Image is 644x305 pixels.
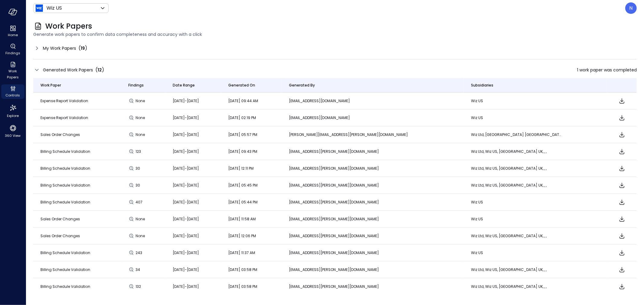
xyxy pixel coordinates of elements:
[1,84,24,99] div: Controls
[43,45,76,52] span: My Work Papers
[289,216,457,222] p: [EMAIL_ADDRESS][PERSON_NAME][DOMAIN_NAME]
[228,267,257,272] span: [DATE] 03:58 PM
[471,284,562,290] p: Wiz Ltd, Wiz US, [GEOGRAPHIC_DATA] UK, , ,
[471,98,562,104] p: Wiz US
[173,82,195,88] span: Date Range
[289,115,457,121] p: [EMAIL_ADDRESS][DOMAIN_NAME]
[289,284,457,290] p: [EMAIL_ADDRESS][PERSON_NAME][DOMAIN_NAME]
[40,98,88,103] span: Expense Report Validation
[173,98,199,103] span: [DATE]-[DATE]
[618,114,626,121] span: Download
[228,132,257,137] span: [DATE] 05:57 PM
[1,42,24,57] div: Findings
[136,98,146,104] span: None
[471,149,562,155] p: Wiz Ltd, Wiz US, [GEOGRAPHIC_DATA] UK, , ,
[228,233,256,238] span: [DATE] 12:06 PM
[618,266,626,273] span: Download
[228,166,254,171] span: [DATE] 12:11 PM
[618,249,626,256] span: Download
[45,21,92,31] span: Work Papers
[289,149,457,155] p: [EMAIL_ADDRESS][PERSON_NAME][DOMAIN_NAME]
[81,45,85,51] span: 19
[173,166,199,171] span: [DATE]-[DATE]
[40,82,61,88] span: Work Paper
[618,165,626,172] span: Download
[173,216,199,222] span: [DATE]-[DATE]
[40,284,90,289] span: Billing Schedule Validation
[173,183,199,188] span: [DATE]-[DATE]
[471,165,562,171] p: Wiz Ltd, Wiz US, [GEOGRAPHIC_DATA] UK, , ,
[4,68,22,80] span: Work Papers
[625,2,637,14] div: Noa Turgeman
[173,132,199,137] span: [DATE]-[DATE]
[1,123,24,139] div: 360 View
[471,233,562,239] p: Wiz Ltd, Wiz US, [GEOGRAPHIC_DATA] UK, , ,
[136,165,146,171] span: 30
[173,115,199,120] span: [DATE]-[DATE]
[618,215,626,223] span: Download
[136,149,146,155] span: 123
[618,199,626,206] span: Download
[173,284,199,289] span: [DATE]-[DATE]
[630,5,633,12] p: N
[289,82,315,88] span: Generated By
[618,131,626,138] span: Download
[471,250,562,256] p: Wiz US
[40,216,80,222] span: Sales Order Changes
[136,267,146,273] span: 34
[228,149,257,154] span: [DATE] 09:43 PM
[40,250,90,255] span: Billing Schedule Validation
[173,267,199,272] span: [DATE]-[DATE]
[289,132,457,138] p: [PERSON_NAME][EMAIL_ADDRESS][PERSON_NAME][DOMAIN_NAME]
[618,283,626,290] span: Download
[1,24,24,39] div: Home
[40,183,90,188] span: Billing Schedule Validation
[173,250,199,255] span: [DATE]-[DATE]
[40,132,80,137] span: Sales Order Changes
[40,200,90,205] span: Billing Schedule Validation
[46,5,62,12] p: Wiz US
[5,133,21,139] span: 360 View
[36,5,43,12] img: Icon
[78,45,87,52] div: ( )
[289,165,457,171] p: [EMAIL_ADDRESS][PERSON_NAME][DOMAIN_NAME]
[228,183,258,188] span: [DATE] 05:45 PM
[1,102,24,119] div: Explore
[471,267,562,273] p: Wiz Ltd, Wiz US, [GEOGRAPHIC_DATA] UK, , ,
[471,82,493,88] span: Subsidiaries
[5,50,20,56] span: Findings
[95,66,104,74] div: ( )
[136,199,146,205] span: 407
[471,115,562,121] p: Wiz US
[471,132,562,138] p: Wiz Ltd, [GEOGRAPHIC_DATA] [GEOGRAPHIC_DATA], [GEOGRAPHIC_DATA] [GEOGRAPHIC_DATA]
[136,284,146,290] span: 132
[228,250,255,255] span: [DATE] 11:37 AM
[98,67,102,73] span: 12
[228,200,258,205] span: [DATE] 05:44 PM
[136,233,146,239] span: None
[40,166,90,171] span: Billing Schedule Validation
[136,182,146,188] span: 30
[40,115,88,120] span: Expense Report Validation
[228,82,255,88] span: Generated On
[289,98,457,104] p: [EMAIL_ADDRESS][DOMAIN_NAME]
[618,97,626,105] span: Download
[471,216,562,222] p: Wiz US
[33,31,637,38] span: Generate work papers to confirm data completeness and accuracy with a click
[228,115,256,120] span: [DATE] 02:19 PM
[8,32,18,38] span: Home
[40,149,90,154] span: Billing Schedule Validation
[136,216,146,222] span: None
[173,200,199,205] span: [DATE]-[DATE]
[471,199,562,205] p: Wiz US
[289,267,457,273] p: [EMAIL_ADDRESS][PERSON_NAME][DOMAIN_NAME]
[40,233,80,238] span: Sales Order Changes
[228,98,258,103] span: [DATE] 09:44 AM
[228,284,257,289] span: [DATE] 03:58 PM
[1,60,24,81] div: Work Papers
[136,250,146,256] span: 243
[43,67,93,73] span: Generated Work Papers
[618,232,626,240] span: Download
[173,233,199,238] span: [DATE]-[DATE]
[289,250,457,256] p: [EMAIL_ADDRESS][PERSON_NAME][DOMAIN_NAME]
